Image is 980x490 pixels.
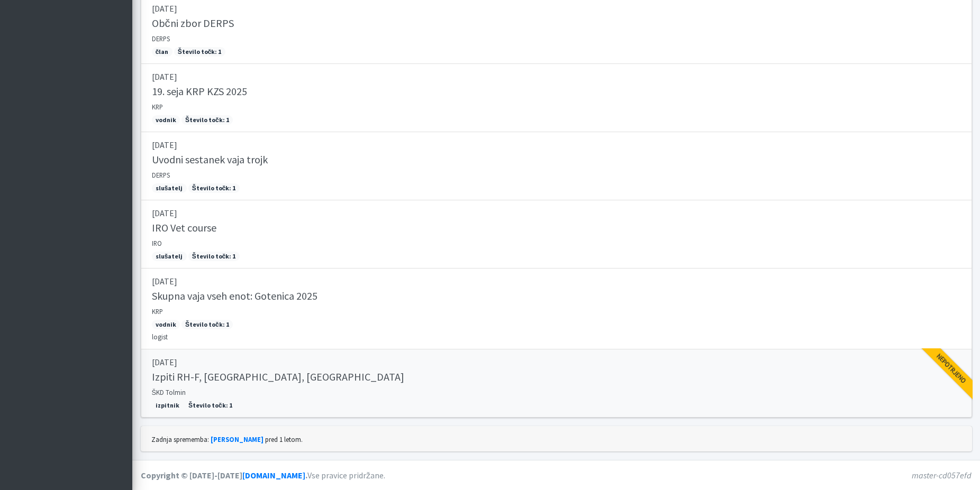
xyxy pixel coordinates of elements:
small: Zadnja sprememba: pred 1 letom. [151,435,303,443]
h5: 19. seja KRP KZS 2025 [152,85,247,98]
p: [DATE] [152,70,961,83]
strong: Copyright © [DATE]-[DATE] . [141,470,307,480]
h5: Skupna vaja vseh enot: Gotenica 2025 [152,290,317,302]
p: [DATE] [152,2,961,15]
span: slušatelj [152,183,187,193]
h5: Izpiti RH-F, [GEOGRAPHIC_DATA], [GEOGRAPHIC_DATA] [152,371,404,383]
h5: IRO Vet course [152,221,216,234]
span: član [152,47,173,57]
a: [DATE] IRO Vet course IRO slušatelj Število točk: 1 [141,200,972,269]
small: ŠKD Tolmin [152,388,186,396]
small: IRO [152,239,162,247]
a: [DATE] 19. seja KRP KZS 2025 KRP vodnik Število točk: 1 [141,64,972,132]
footer: Vse pravice pridržane. [132,460,980,490]
small: DERPS [152,171,170,179]
h5: Občni zbor DERPS [152,17,234,30]
span: Število točk: 1 [188,252,240,261]
p: [DATE] [152,207,961,219]
span: Število točk: 1 [188,183,240,193]
span: izpitnik [152,401,183,410]
a: [DATE] Uvodni sestanek vaja trojk DERPS slušatelj Število točk: 1 [141,132,972,200]
a: [DOMAIN_NAME] [242,470,305,480]
span: vodnik [152,115,180,125]
small: logist [152,332,168,341]
span: Število točk: 1 [182,320,233,329]
span: Število točk: 1 [182,115,233,125]
span: vodnik [152,320,180,329]
a: [PERSON_NAME] [211,435,264,443]
span: Število točk: 1 [185,401,236,410]
span: slušatelj [152,252,187,261]
h5: Uvodni sestanek vaja trojk [152,153,268,166]
p: [DATE] [152,138,961,151]
p: [DATE] [152,356,961,368]
span: Število točk: 1 [174,47,225,57]
a: [DATE] Skupna vaja vseh enot: Gotenica 2025 KRP vodnik Število točk: 1 logist [141,269,972,349]
a: [DATE] Izpiti RH-F, [GEOGRAPHIC_DATA], [GEOGRAPHIC_DATA] ŠKD Tolmin izpitnik Število točk: 1 Nepo... [141,349,972,418]
em: master-cd057efd [912,470,972,480]
p: [DATE] [152,275,961,288]
small: KRP [152,103,163,111]
small: DERPS [152,34,170,43]
small: KRP [152,307,163,316]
